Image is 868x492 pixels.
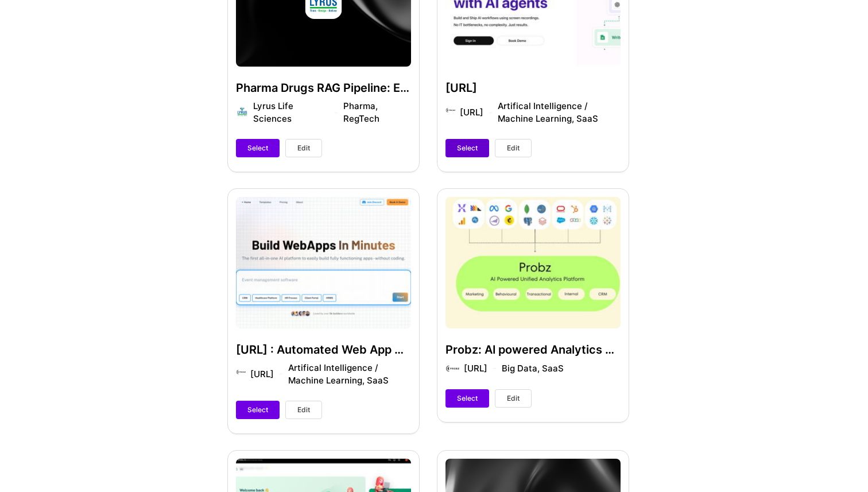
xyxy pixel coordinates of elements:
[285,139,322,157] button: Edit
[247,143,268,153] span: Select
[445,139,489,157] button: Select
[285,401,322,419] button: Edit
[236,401,280,419] button: Select
[247,405,268,415] span: Select
[457,143,478,153] span: Select
[507,393,520,404] span: Edit
[445,389,489,408] button: Select
[495,389,532,408] button: Edit
[236,139,280,157] button: Select
[495,139,532,157] button: Edit
[297,143,310,153] span: Edit
[507,143,520,153] span: Edit
[297,405,310,415] span: Edit
[457,393,478,404] span: Select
